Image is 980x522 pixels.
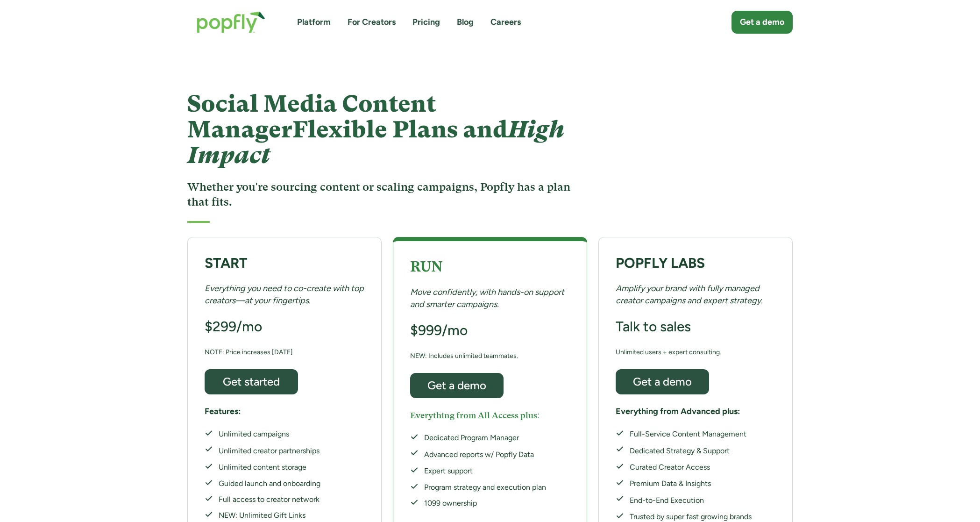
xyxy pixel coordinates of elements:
[630,429,752,439] div: Full-Service Content Management
[630,479,752,489] div: Premium Data & Insights
[490,16,521,28] a: Careers
[424,466,546,476] div: Expert support
[219,479,320,489] div: Guided launch and onboarding
[297,16,331,28] a: Platform
[731,11,793,34] a: Get a demo
[424,433,546,443] div: Dedicated Program Manager
[412,16,440,28] a: Pricing
[219,510,320,521] div: NEW: Unlimited Gift Links
[616,406,740,417] h5: Everything from Advanced plus:
[187,116,564,169] span: Flexible Plans and
[410,322,468,339] h3: $999/mo
[624,376,701,387] div: Get a demo
[419,379,495,391] div: Get a demo
[205,254,248,272] strong: START
[187,116,564,169] em: High Impact
[616,283,763,305] em: Amplify your brand with fully managed creator campaigns and expert strategy.
[630,462,752,472] div: Curated Creator Access
[616,346,721,358] div: Unlimited users + expert consulting.
[213,376,290,387] div: Get started
[630,494,752,506] div: End-to-End Execution
[219,494,320,505] div: Full access to creator network
[424,498,546,508] div: 1099 ownership
[424,449,546,460] div: Advanced reports w/ Popfly Data
[616,369,709,394] a: Get a demo
[205,406,241,417] h5: Features:
[205,283,364,305] em: Everything you need to co-create with top creators—at your fingertips.
[410,287,564,309] em: Move confidently, with hands-on support and smarter campaigns.
[187,179,575,210] h3: Whether you're sourcing content or scaling campaigns, Popfly has a plan that fits.
[410,409,540,421] h5: Everything from All Access plus:
[187,2,275,43] a: home
[630,445,752,457] div: Dedicated Strategy & Support
[410,258,442,275] strong: RUN
[205,346,293,358] div: NOTE: Price increases [DATE]
[410,373,504,398] a: Get a demo
[740,16,784,28] div: Get a demo
[187,91,575,168] h1: Social Media Content Manager
[616,318,691,336] h3: Talk to sales
[410,350,518,362] div: NEW: Includes unlimited teammates.
[630,512,752,522] div: Trusted by super fast growing brands
[348,16,396,28] a: For Creators
[424,482,546,493] div: Program strategy and execution plan
[616,254,705,272] strong: POPFLY LABS
[219,429,320,439] div: Unlimited campaigns
[205,318,262,336] h3: $299/mo
[219,445,320,457] div: Unlimited creator partnerships
[457,16,474,28] a: Blog
[205,369,298,394] a: Get started
[219,462,320,472] div: Unlimited content storage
